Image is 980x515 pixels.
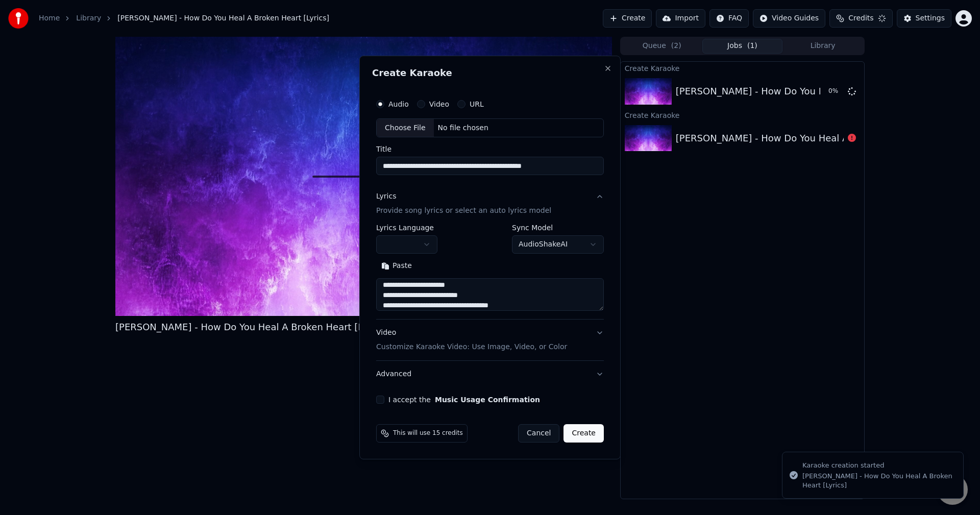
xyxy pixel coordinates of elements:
button: Paste [376,258,417,275]
div: Video [376,328,567,353]
p: Customize Karaoke Video: Use Image, Video, or Color [376,342,567,352]
div: Lyrics [376,192,396,202]
button: LyricsProvide song lyrics or select an auto lyrics model [376,184,604,225]
label: Video [429,101,449,108]
button: VideoCustomize Karaoke Video: Use Image, Video, or Color [376,320,604,361]
button: Create [563,424,604,443]
div: Choose File [377,119,434,137]
span: This will use 15 credits [393,429,463,437]
button: I accept the [435,396,540,403]
label: Title [376,146,604,153]
label: I accept the [388,396,540,403]
label: Lyrics Language [376,225,437,232]
h2: Create Karaoke [372,68,608,78]
p: Provide song lyrics or select an auto lyrics model [376,206,551,216]
div: LyricsProvide song lyrics or select an auto lyrics model [376,225,604,320]
label: Sync Model [512,225,604,232]
label: Audio [388,101,409,108]
div: No file chosen [434,123,493,133]
button: Advanced [376,361,604,387]
label: URL [470,101,484,108]
button: Cancel [518,424,559,443]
